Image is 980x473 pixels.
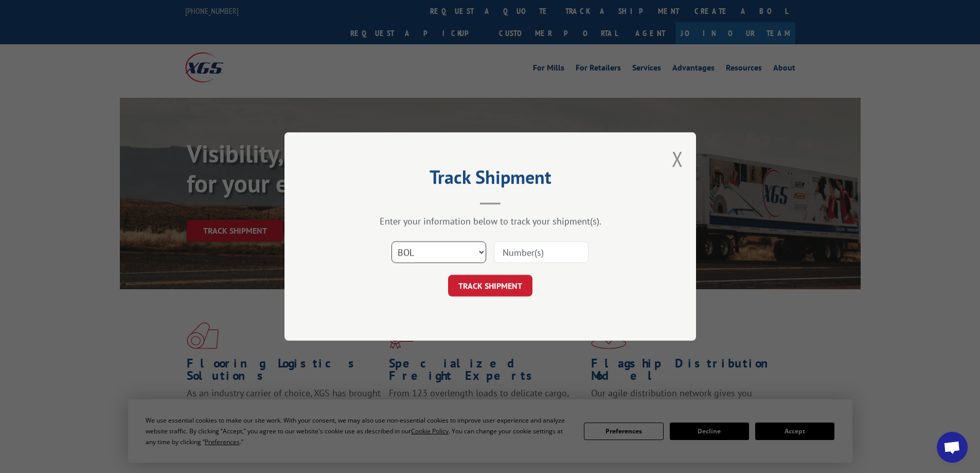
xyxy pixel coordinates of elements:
h2: Track Shipment [336,170,645,189]
a: Open chat [937,432,968,463]
button: Close modal [672,145,683,172]
div: Enter your information below to track your shipment(s). [336,215,645,227]
input: Number(s) [494,241,589,263]
button: TRACK SHIPMENT [448,275,532,296]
